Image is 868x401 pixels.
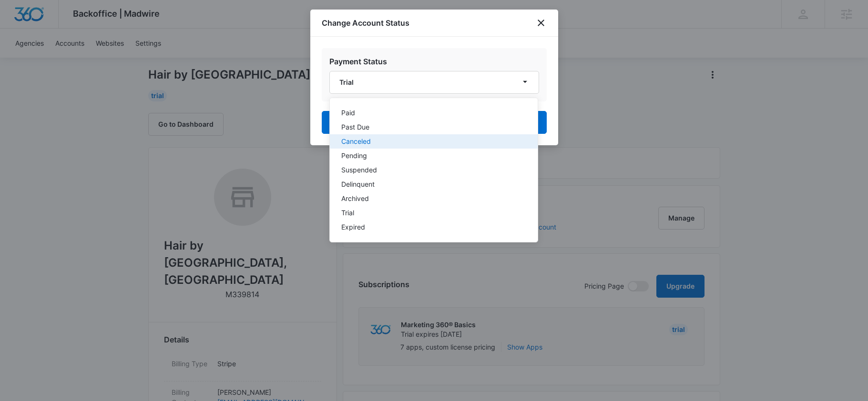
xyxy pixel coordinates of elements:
[330,149,538,163] button: Pending
[330,134,538,149] button: Canceled
[330,206,538,220] button: Trial
[341,224,515,231] div: Expired
[535,17,547,29] button: close
[341,110,515,116] div: Paid
[322,111,547,134] button: Update Status
[341,195,515,202] div: Archived
[322,17,409,29] h1: Change Account Status
[329,56,539,67] h2: Payment Status
[341,181,515,188] div: Delinquent
[329,71,539,94] button: Trial
[330,177,538,191] button: Delinquent
[341,152,515,159] div: Pending
[330,220,538,234] button: Expired
[330,163,538,177] button: Suspended
[330,120,538,134] button: Past Due
[341,138,515,145] div: Canceled
[341,167,515,173] div: Suspended
[341,124,515,130] div: Past Due
[330,191,538,206] button: Archived
[330,106,538,120] button: Paid
[341,210,515,216] div: Trial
